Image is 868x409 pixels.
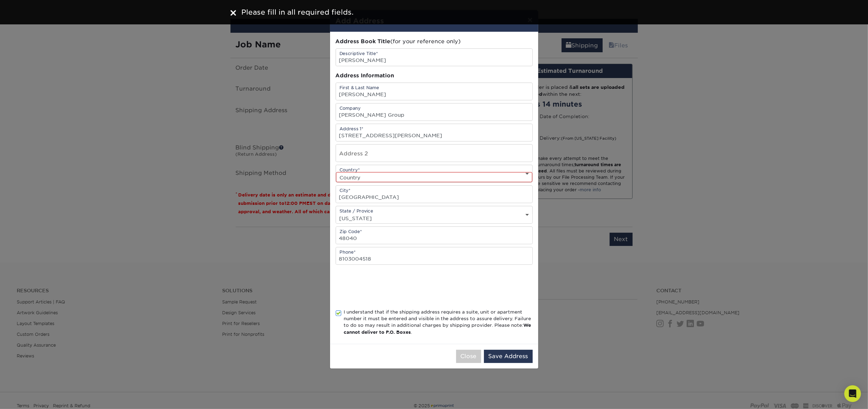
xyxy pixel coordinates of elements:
div: I understand that if the shipping address requires a suite, unit or apartment number it must be e... [344,309,533,336]
iframe: reCAPTCHA [336,273,441,300]
button: Save Address [484,350,533,363]
div: Open Intercom Messenger [844,385,861,402]
b: We cannot deliver to P.O. Boxes [344,323,531,334]
span: Address Book Title [336,38,391,45]
div: Address Information [336,72,533,80]
img: close [230,10,236,16]
div: (for your reference only) [336,38,533,46]
span: Please fill in all required fields. [242,8,354,16]
button: Close [456,350,481,363]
